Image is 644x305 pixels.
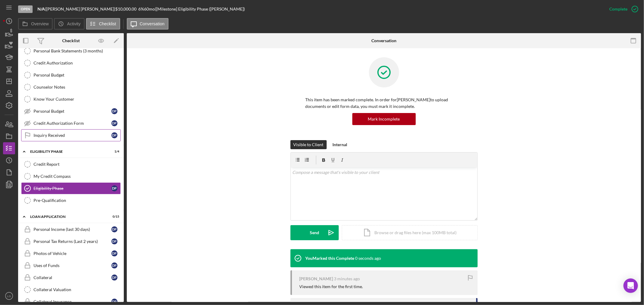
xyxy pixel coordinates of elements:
[352,113,416,125] button: Mark Incomplete
[30,150,104,153] div: Eligibility Phase
[111,263,117,269] div: D P
[30,215,104,219] div: Loan Application
[111,108,117,114] div: D P
[21,158,121,170] a: Credit Report
[34,227,111,232] div: Personal Income (last 30 days)
[21,45,121,57] a: Personal Bank Statements (3 months)
[111,226,117,232] div: D P
[144,7,155,11] div: 60 mo
[371,38,396,43] div: Conversation
[54,18,84,30] button: Activity
[333,140,348,149] div: Internal
[21,194,121,206] a: Pre-Qualification
[21,223,121,235] a: Personal Income (last 30 days)DP
[62,38,80,43] div: Checklist
[111,120,117,126] div: D P
[368,113,400,125] div: Mark Incomplete
[18,5,33,13] div: Open
[306,96,463,110] p: This item has been marked complete. In order for [PERSON_NAME] to upload documents or edit form d...
[21,247,121,259] a: Photos of VehicleDP
[138,7,144,11] div: 6 %
[300,276,333,281] div: [PERSON_NAME]
[111,132,117,138] div: D P
[21,182,121,194] a: Eligibility PhaseDP
[34,275,111,280] div: Collateral
[21,272,121,284] a: CollateralDP
[310,225,319,240] div: Send
[21,129,121,141] a: Inquiry ReceivedDP
[18,18,53,30] button: Overview
[290,225,339,240] button: Send
[34,133,111,138] div: Inquiry Received
[37,7,46,11] div: |
[34,174,120,179] div: My Credit Compass
[111,185,117,191] div: D P
[46,7,115,11] div: [PERSON_NAME] [PERSON_NAME] |
[34,109,111,114] div: Personal Budget
[334,276,360,281] time: 2025-08-18 20:10
[111,238,117,244] div: D P
[603,3,641,15] button: Complete
[127,18,169,30] button: Conversation
[21,57,121,69] a: Credit Authorization
[34,49,120,53] div: Personal Bank Statements (3 months)
[21,117,121,129] a: Credit Authorization FormDP
[21,284,121,296] a: Collateral Valuation
[293,140,324,149] div: Visible to Client
[34,299,111,304] div: Collateral Insurance
[67,21,80,26] label: Activity
[355,256,381,261] time: 2025-08-18 20:12
[31,21,49,26] label: Overview
[34,287,120,292] div: Collateral Valuation
[34,162,120,167] div: Credit Report
[21,259,121,272] a: Uses of FundsDP
[290,140,327,149] button: Visible to Client
[34,198,120,203] div: Pre-Qualification
[609,3,627,15] div: Complete
[34,251,111,256] div: Photos of Vehicle
[34,73,120,77] div: Personal Budget
[34,61,120,65] div: Credit Authorization
[330,140,351,149] button: Internal
[111,250,117,256] div: D P
[99,21,116,26] label: Checklist
[3,290,15,302] button: LG
[115,7,138,11] div: $10,000.00
[300,284,363,289] div: Viewed this item for the first time.
[21,105,121,117] a: Personal BudgetDP
[140,21,165,26] label: Conversation
[34,121,111,126] div: Credit Authorization Form
[623,278,638,293] div: Open Intercom Messenger
[111,275,117,281] div: D P
[108,150,119,153] div: 1 / 4
[155,7,245,11] div: | [Milestone] Eligibility Phase ([PERSON_NAME])
[37,6,45,11] b: N/A
[21,69,121,81] a: Personal Budget
[86,18,120,30] button: Checklist
[21,170,121,182] a: My Credit Compass
[108,215,119,219] div: 0 / 15
[34,263,111,268] div: Uses of Funds
[7,294,11,298] text: LG
[21,93,121,105] a: Know Your Customer
[306,256,354,261] div: You Marked this Complete
[34,186,111,191] div: Eligibility Phase
[34,97,120,102] div: Know Your Customer
[111,299,117,305] div: D P
[21,235,121,247] a: Personal Tax Returns (Last 2 years)DP
[34,239,111,244] div: Personal Tax Returns (Last 2 years)
[21,81,121,93] a: Counselor Notes
[34,85,120,90] div: Counselor Notes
